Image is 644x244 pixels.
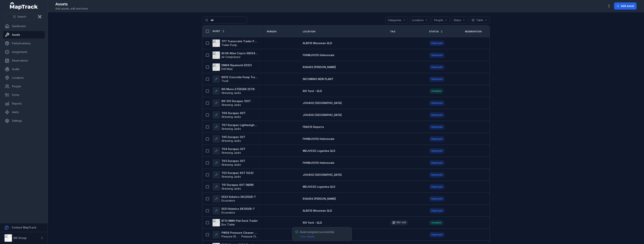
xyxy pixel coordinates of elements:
[303,125,324,129] a: FRA01S Keperra
[221,147,245,151] strong: TK4 Durapac 30T
[212,171,253,179] a: TK2 Durapac 60T (OLD)Stressing Jacks
[429,65,445,70] div: Deployed
[3,91,45,99] a: Forms
[429,196,445,201] div: Deployed
[429,220,444,225] div: Available
[303,209,332,212] span: ALB01S Mossman QLD
[212,195,256,202] a: EX32 Kobelco SK235SR-7Excavators
[429,53,445,58] div: Deployed
[221,123,258,127] strong: TK7 Durapac Lightweight 100T
[303,65,336,69] a: ROA45S [PERSON_NAME]
[212,63,252,71] a: DM66 Ripamonti EX321Drill Mast
[303,185,335,189] a: MDJV02S Loganlea QLD
[303,221,322,225] a: RIX Yard - QLD
[55,1,88,7] h2: Assets
[212,39,258,47] a: TP7 Transcrete Trailer PumpTrailer Pump
[212,231,258,238] a: PWS8 Pressure Cleaner Skid MountedPressure WashersPressure Cleaner Skid Mounted
[429,232,445,237] div: Deployed
[17,15,26,19] span: Search
[221,135,245,139] strong: TK5 Durapac 30T
[3,108,45,116] a: Alerts
[241,235,258,238] span: Pressure Cleaner Skid Mounted
[303,221,322,224] span: RIX Yard - QLD
[303,137,334,141] a: FHHMJV01S Helensvale
[385,17,408,24] button: Categories
[614,2,637,10] button: Add asset
[303,77,333,81] span: INCOMING NEW PLANT
[212,111,246,119] a: TK8 Durapac 60TStressing Jacks
[303,89,322,93] span: RIX Yard - QLD
[221,67,233,70] span: Drill Mast
[212,123,258,131] a: TK7 Durapac Lightweight 100TStressing Jacks
[221,175,241,178] span: Stressing Jacks
[221,79,229,82] span: Truck
[221,103,241,106] span: Stressing Jacks
[221,99,251,103] strong: RIX 100 Durapac 100T
[221,199,235,202] span: Excavators
[212,75,258,83] a: RIX12 Concrete Pump TruckTruck
[303,197,336,200] span: ROA45S [PERSON_NAME]
[303,185,335,188] span: MDJV02S Loganlea QLD
[221,211,235,214] span: Excavators
[4,13,35,20] button: Search
[300,230,334,238] span: Asset assigned successfully
[390,30,395,33] span: Tag
[303,113,342,117] a: JOH40S [GEOGRAPHIC_DATA]
[221,75,258,79] strong: RIX12 Concrete Pump Truck
[10,2,38,10] a: MapTrack
[221,127,241,130] span: Stressing Jacks
[221,39,258,43] strong: TP7 Transcrete Trailer Pump
[300,235,315,238] a: View details
[469,17,490,24] button: Table
[212,30,225,33] a: Asset
[221,163,241,166] span: Stressing Jacks
[390,220,408,225] div: RIX-319
[429,160,445,165] div: Deployed
[221,171,253,175] strong: TK2 Durapac 60T (OLD)
[221,63,252,67] strong: DM66 Ripamonti EX321
[212,207,255,214] a: EX31 Kobelco SK135SR-7Excavators
[212,183,254,191] a: TK1 Durapac 60T (NEW)Stressing Jacks
[3,40,45,47] a: Parts/Inventory
[221,91,241,94] span: Stressing Jacks
[429,136,445,142] div: Deployed
[13,236,27,240] strong: RIX Group
[221,159,245,163] strong: TK3 Durapac 30T
[303,41,332,45] a: ALB01S Mossman QLD
[303,113,342,116] span: JOH40S [GEOGRAPHIC_DATA]
[303,149,335,153] a: MDJV02S Loganlea QLD
[303,101,342,105] span: JOH40S [GEOGRAPHIC_DATA]
[429,172,445,177] div: Deployed
[267,30,277,33] span: Person
[3,65,45,73] a: Audits
[221,151,241,154] span: Stressing Jacks
[429,88,444,94] div: Available
[451,17,468,24] button: Status
[303,161,334,164] span: FHHMJV01S Helensvale
[212,99,251,107] a: RIX 100 Durapac 100TStressing Jacks
[221,115,241,118] span: Stressing Jacks
[429,30,439,33] span: Status
[429,100,445,106] div: Deployed
[3,22,45,30] a: Dashboard
[303,209,332,213] a: ALB01S Mossman QLD
[221,55,241,59] span: Air Compressor
[429,41,445,46] div: Deployed
[3,100,45,107] a: Reports
[303,89,322,93] a: RIX Yard - QLD
[429,124,445,130] div: Deployed
[212,135,245,143] a: TK5 Durapac 30TStressing Jacks
[221,207,255,211] strong: EX31 Kobelco SK135SR-7
[3,74,45,82] a: Locations
[429,30,443,33] a: Status
[212,87,255,95] a: RIX Mono STEEGER 25TNStressing Jacks
[3,117,45,125] a: Settings
[221,43,237,47] span: Trailer Pump
[409,17,430,24] button: Locations
[221,87,255,91] strong: RIX Mono STEEGER 25TN
[221,51,258,55] strong: AC46 Atlas Copco XAVS450
[221,183,254,187] strong: TK1 Durapac 60T (NEW)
